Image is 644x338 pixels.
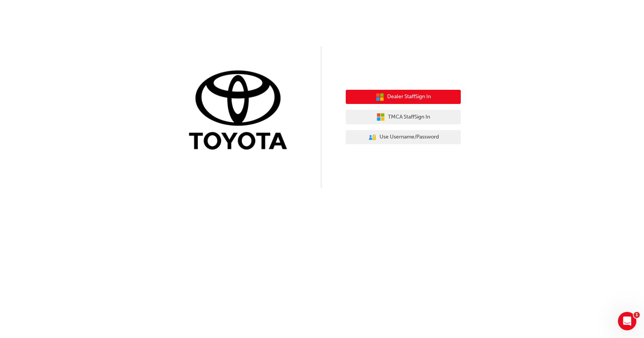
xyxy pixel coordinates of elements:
[346,130,461,145] button: Use Username/Password
[346,90,461,104] button: Dealer StaffSign In
[618,312,636,330] iframe: Intercom live chat
[634,312,640,318] span: 1
[388,113,430,122] span: TMCA Staff Sign In
[387,92,431,101] span: Dealer Staff Sign In
[346,110,461,124] button: TMCA StaffSign In
[379,133,439,142] span: Use Username/Password
[183,69,298,153] img: Trak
